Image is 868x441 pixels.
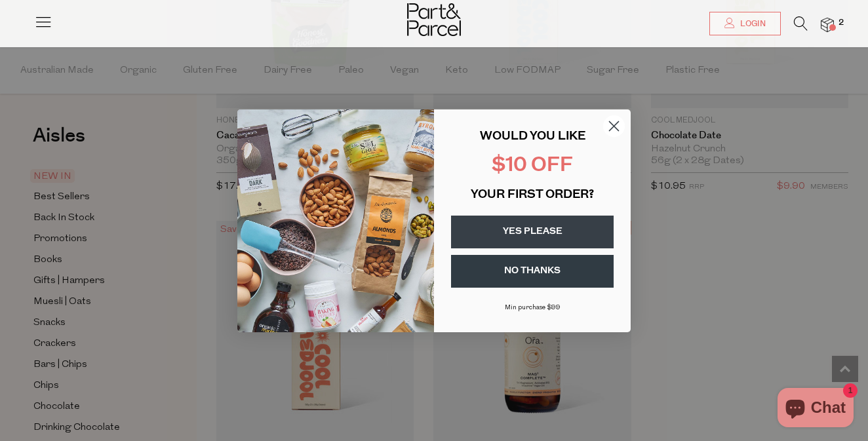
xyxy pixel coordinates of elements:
a: Login [709,12,781,35]
img: Part&Parcel [407,3,461,36]
span: $10 OFF [492,156,573,176]
button: Close dialog [602,115,625,138]
a: 2 [821,18,834,31]
span: YOUR FIRST ORDER? [471,189,594,201]
span: WOULD YOU LIKE [480,131,585,143]
span: Min purchase $99 [505,304,561,311]
button: YES PLEASE [451,216,614,248]
img: 43fba0fb-7538-40bc-babb-ffb1a4d097bc.jpeg [237,109,434,332]
inbox-online-store-chat: Shopify online store chat [774,388,858,431]
span: Login [737,18,766,29]
button: NO THANKS [451,255,614,288]
span: 2 [835,17,847,29]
